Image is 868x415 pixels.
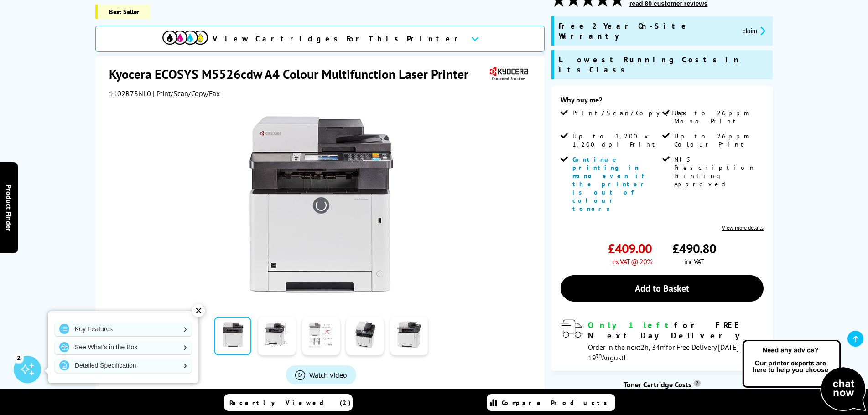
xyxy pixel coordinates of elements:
span: Best Seller [95,5,151,19]
a: Product_All_Videos [286,365,356,384]
span: inc VAT [685,257,704,266]
span: Lowest Running Costs in its Class [559,55,768,75]
div: Why buy me? [561,95,764,109]
span: £409.00 [608,240,652,257]
h1: Kyocera ECOSYS M5526cdw A4 Colour Multifunction Laser Printer [109,66,478,82]
a: Compare Products [487,394,615,411]
span: Product Finder [5,184,14,231]
div: modal_delivery [561,320,764,362]
img: Kyocera ECOSYS M5526cdw [232,116,411,295]
span: 1102R73NL0 [109,89,151,98]
span: Watch video [309,370,347,379]
sup: th [596,351,602,359]
div: ✕ [192,304,205,317]
span: Recently Viewed (2) [229,399,351,407]
img: cmyk-icon.svg [162,31,208,45]
span: View Cartridges For This Printer [213,34,463,44]
span: Up to 26ppm Colour Print [674,132,762,149]
span: Up to 1,200 x 1,200 dpi Print [572,132,660,149]
a: Recently Viewed (2) [224,394,353,411]
span: Only 1 left [588,320,674,330]
span: Up to 26ppm Mono Print [674,109,762,125]
a: Add to Basket [561,275,764,302]
span: Order in the next for Free Delivery [DATE] 19 August! [588,343,739,362]
a: View more details [722,224,764,231]
div: 2 [14,353,24,363]
a: Key Features [55,322,192,336]
span: £490.80 [672,240,716,257]
span: ex VAT @ 20% [612,257,652,266]
span: Free 2 Year On-Site Warranty [559,21,735,41]
div: for FREE Next Day Delivery [588,320,764,341]
button: promo-description [740,26,769,36]
img: Kyocera [488,66,530,82]
sup: Cost per page [694,380,701,387]
span: Continue printing in mono even if the printer is out of colour toners [572,155,649,213]
span: Compare Products [502,399,612,407]
a: See What's in the Box [55,340,192,354]
span: 2h, 34m [640,343,666,352]
span: Print/Scan/Copy/Fax [572,109,690,117]
span: | Print/Scan/Copy/Fax [153,89,220,98]
img: Open Live Chat window [740,338,868,413]
a: Detailed Specification [55,358,192,373]
span: NHS Prescription Printing Approved [674,155,762,188]
div: Toner Cartridge Costs [551,380,773,389]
